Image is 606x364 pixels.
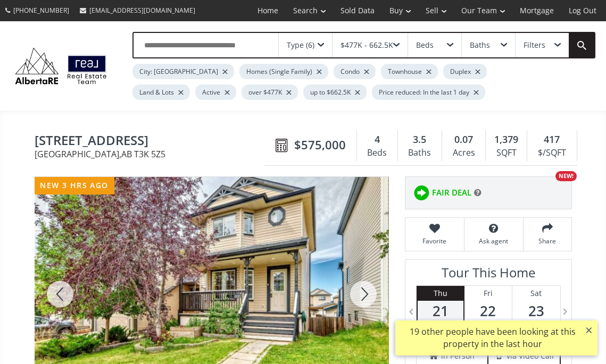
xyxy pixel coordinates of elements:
div: $477K - 662.5K [341,41,393,49]
div: Fri [464,286,512,301]
div: Baths [403,145,436,161]
span: in Person [441,351,475,361]
div: up to $662.5K [303,84,367,100]
div: Price reduced: In the last 1 day [372,84,485,100]
span: via Video Call [507,351,554,361]
img: rating icon [411,182,432,204]
div: 417 [533,133,571,147]
span: $575,000 [294,137,346,153]
div: NEW! [555,171,577,181]
div: 4 [362,133,392,147]
div: Land & Lots [132,84,190,100]
div: $/SQFT [533,145,571,161]
div: Beds [416,41,434,49]
button: × [580,320,597,340]
div: 3.5 [403,133,436,147]
span: 23 [512,303,560,318]
span: 1,379 [494,133,518,147]
div: 0.07 [447,133,480,147]
div: Filters [524,41,545,49]
span: Ask agent [470,236,518,246]
div: Townhouse [381,64,438,79]
span: Share [529,236,566,246]
div: Baths [470,41,490,49]
div: over $477K [242,84,298,100]
div: SQFT [491,145,521,161]
div: 19 other people have been looking at this property in the last hour [401,326,584,350]
img: Logo [11,45,111,87]
div: Beds [362,145,392,161]
div: Acres [447,145,480,161]
div: Homes (Single Family) [239,64,328,79]
span: FAIR DEAL [432,187,471,198]
a: [EMAIL_ADDRESS][DOMAIN_NAME] [74,1,201,20]
span: [PHONE_NUMBER] [13,6,69,15]
div: Condo [334,64,376,79]
span: 21 [418,303,463,318]
div: new 3 hrs ago [35,177,114,194]
span: Favorite [411,236,459,246]
div: Type (6) [287,41,314,49]
span: [GEOGRAPHIC_DATA] , AB T3K 5Z5 [35,150,270,158]
div: Sat [512,286,560,301]
span: 22 [464,303,512,318]
div: Active [195,84,236,100]
div: City: [GEOGRAPHIC_DATA] [132,64,234,79]
span: [EMAIL_ADDRESS][DOMAIN_NAME] [89,6,195,15]
h3: Tour This Home [416,265,561,285]
div: Duplex [443,64,487,79]
span: 119 Covepark Drive NE [35,133,270,150]
div: Thu [418,286,463,301]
